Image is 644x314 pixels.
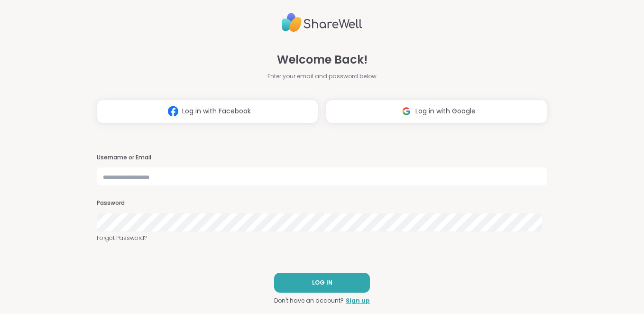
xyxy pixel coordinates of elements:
[312,278,332,287] span: LOG IN
[97,154,548,162] h3: Username or Email
[97,100,318,123] button: Log in with Facebook
[346,296,370,305] a: Sign up
[274,273,370,293] button: LOG IN
[97,234,548,242] a: Forgot Password?
[397,102,415,120] img: ShareWell Logomark
[164,102,182,120] img: ShareWell Logomark
[326,100,547,123] button: Log in with Google
[267,72,377,81] span: Enter your email and password below
[182,106,251,116] span: Log in with Facebook
[274,296,344,305] span: Don't have an account?
[277,51,368,68] span: Welcome Back!
[97,199,548,207] h3: Password
[282,9,362,36] img: ShareWell Logo
[415,106,476,116] span: Log in with Google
